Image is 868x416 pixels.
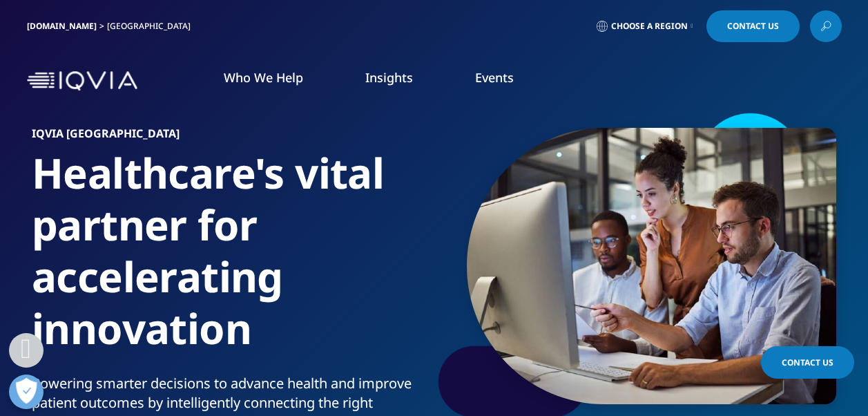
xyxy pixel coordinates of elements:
a: Insights [365,69,413,86]
span: Contact Us [782,357,833,368]
h1: Healthcare's vital partner for accelerating innovation [32,147,429,374]
nav: Primary [143,48,842,113]
h6: IQVIA [GEOGRAPHIC_DATA] [32,128,429,147]
div: [GEOGRAPHIC_DATA] [107,21,196,32]
img: IQVIA Healthcare Information Technology and Pharma Clinical Research Company [27,71,137,91]
a: Contact Us [706,10,800,42]
a: Events [475,69,514,86]
span: Choose a Region [611,21,688,32]
span: Contact Us [727,22,779,30]
a: [DOMAIN_NAME] [27,20,97,32]
a: Who We Help [224,69,303,86]
a: Contact Us [761,346,854,379]
button: Open Preferences [9,375,44,409]
img: 2362team-and-computer-in-collaboration-teamwork-and-meeting-at-desk.jpg [467,128,836,404]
